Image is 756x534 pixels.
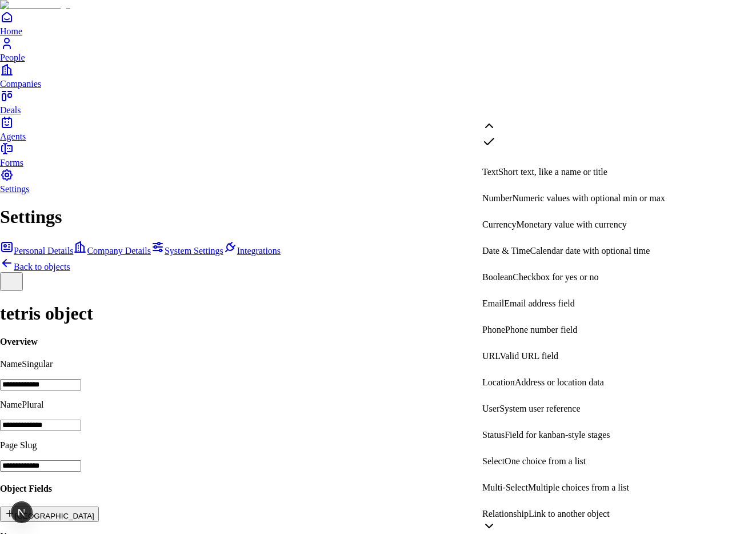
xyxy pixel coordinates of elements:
[515,377,604,387] span: Address or location data
[529,509,610,519] span: Link to another object
[504,298,575,308] span: Email address field
[513,272,598,282] span: Checkbox for yes or no
[482,377,515,387] span: Location
[528,483,629,492] span: Multiple choices from a list
[499,404,580,413] span: System user reference
[482,298,504,308] span: Email
[498,167,607,177] span: Short text, like a name or title
[505,430,610,440] span: Field for kanban-style stages
[505,325,577,334] span: Phone number field
[482,483,528,492] span: Multi-Select
[517,220,627,229] span: Monetary value with currency
[482,193,512,203] span: Number
[482,430,505,440] span: Status
[530,246,650,256] span: Calendar date with optional time
[482,351,500,361] span: URL
[512,193,665,203] span: Numeric values with optional min or max
[482,456,505,466] span: Select
[482,220,517,229] span: Currency
[500,351,559,361] span: Valid URL field
[505,456,586,466] span: One choice from a list
[482,246,530,256] span: Date & Time
[482,167,498,177] span: Text
[482,509,529,519] span: Relationship
[482,272,513,282] span: Boolean
[482,404,499,413] span: User
[482,325,505,334] span: Phone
